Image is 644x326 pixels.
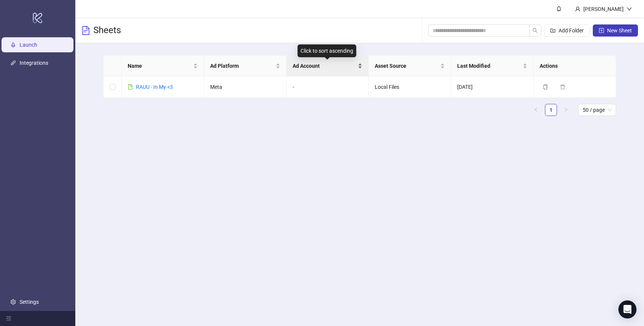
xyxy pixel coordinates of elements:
[575,6,580,12] span: user
[210,62,274,70] span: Ad Platform
[560,104,572,116] button: right
[607,27,632,34] span: New Sheet
[457,62,521,70] span: Last Modified
[543,84,548,90] span: copy
[599,28,604,33] span: plus-square
[287,76,369,98] td: -
[560,104,572,116] li: Next Page
[544,24,590,37] button: Add Folder
[580,5,627,13] div: [PERSON_NAME]
[204,56,287,76] th: Ad Platform
[293,62,357,70] span: Ad Account
[533,28,538,33] span: search
[550,28,555,33] span: folder-add
[451,76,534,98] td: [DATE]
[298,44,356,57] div: Click to sort ascending
[583,104,612,116] span: 50 / page
[559,27,584,34] span: Add Folder
[560,84,565,90] span: delete
[618,300,636,318] div: Open Intercom Messenger
[128,84,133,90] span: file
[534,56,616,76] th: Actions
[122,56,204,76] th: Name
[287,56,369,76] th: Ad Account
[136,84,173,90] a: RAUU - In My <3
[375,62,439,70] span: Asset Source
[578,104,616,116] div: Page Size
[593,24,638,37] button: New Sheet
[93,24,121,37] h3: Sheets
[20,299,39,305] a: Settings
[128,62,192,70] span: Name
[20,42,37,48] a: Launch
[534,107,538,112] span: left
[530,104,542,116] li: Previous Page
[556,6,562,11] span: bell
[530,104,542,116] button: left
[545,104,557,116] li: 1
[369,56,451,76] th: Asset Source
[564,107,568,112] span: right
[204,76,287,98] td: Meta
[81,26,90,35] span: file-text
[369,76,451,98] td: Local Files
[6,316,11,321] span: menu-fold
[545,104,557,116] a: 1
[451,56,534,76] th: Last Modified
[627,6,632,12] span: down
[20,60,48,66] a: Integrations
